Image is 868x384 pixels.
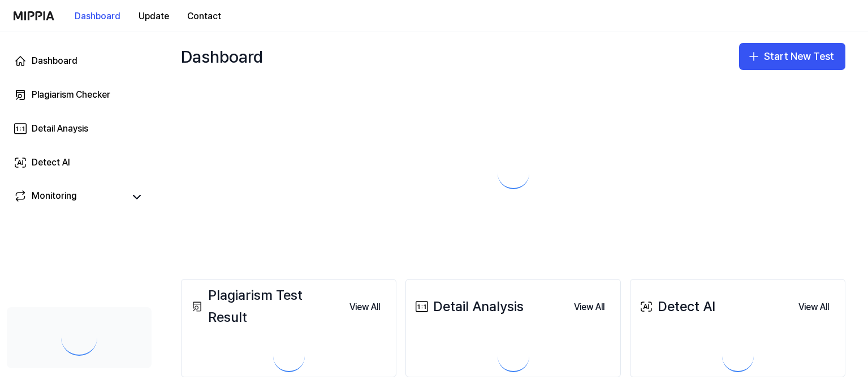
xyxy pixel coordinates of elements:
a: Monitoring [14,189,124,205]
div: Detail Analysis [413,296,524,317]
div: Plagiarism Test Result [188,285,340,328]
div: Plagiarism Checker [32,88,110,102]
div: Dashboard [181,43,263,70]
div: Detect AI [637,296,715,317]
a: View All [340,295,389,318]
div: Monitoring [32,189,77,205]
button: Update [129,5,178,28]
a: Detail Anaysis [7,115,152,142]
a: View All [565,295,614,318]
a: Update [129,1,178,32]
button: Contact [178,5,230,28]
button: View All [789,296,838,318]
button: View All [565,296,614,318]
button: Dashboard [66,5,129,28]
div: Detail Anaysis [32,122,88,136]
a: Dashboard [7,47,152,75]
div: Detect AI [32,156,70,169]
a: Detect AI [7,149,152,176]
a: View All [789,295,838,318]
img: logo [14,11,54,20]
button: View All [340,296,389,318]
div: Dashboard [32,54,77,68]
button: Start New Test [739,43,845,70]
a: Plagiarism Checker [7,81,152,108]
